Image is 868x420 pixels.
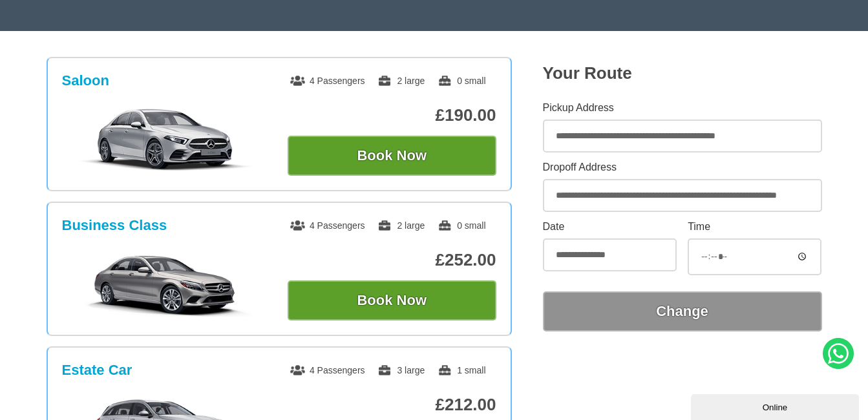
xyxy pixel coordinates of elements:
img: Saloon [69,107,263,172]
button: Book Now [288,280,496,320]
label: Time [688,222,821,232]
h3: Estate Car [62,362,132,379]
p: £190.00 [288,105,496,125]
span: 2 large [377,220,425,231]
img: Business Class [69,252,263,317]
span: 4 Passengers [290,76,365,86]
p: £252.00 [288,250,496,270]
label: Date [543,222,677,232]
label: Pickup Address [543,103,822,113]
span: 0 small [438,220,485,231]
span: 4 Passengers [290,365,365,375]
label: Dropoff Address [543,162,822,173]
span: 1 small [438,365,485,375]
button: Change [543,291,822,331]
span: 4 Passengers [290,220,365,231]
h2: Your Route [543,63,822,83]
h3: Business Class [62,217,167,234]
p: £212.00 [288,395,496,415]
span: 2 large [377,76,425,86]
h3: Saloon [62,72,109,89]
button: Book Now [288,136,496,176]
iframe: chat widget [691,392,862,420]
span: 0 small [438,76,485,86]
span: 3 large [377,365,425,375]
